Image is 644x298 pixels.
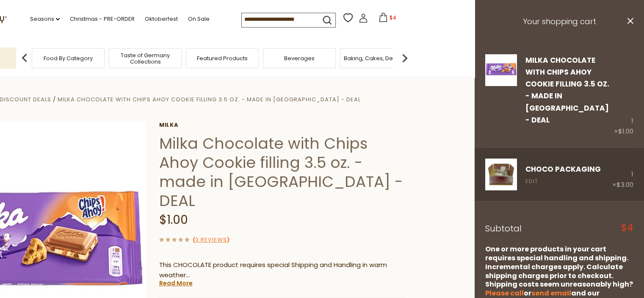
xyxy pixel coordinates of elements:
img: Milka Chocolate with Chips Ahoy Cookie filling 3.5 oz. - made in Germany - DEAL [485,54,517,86]
a: Oktoberfest [144,14,177,24]
a: Baking, Cakes, Desserts [344,55,409,61]
div: 1 × [614,54,633,137]
a: Christmas - PRE-ORDER [70,14,134,24]
span: ( ) [193,236,229,244]
img: next arrow [396,50,413,67]
a: Seasons [30,14,60,24]
a: Edit [525,177,538,186]
a: Read More [159,279,193,287]
div: 1 × [612,159,633,190]
a: send email [531,288,571,298]
a: Food By Category [44,55,93,61]
a: On Sale [188,14,209,24]
a: Milka [159,122,407,128]
a: Milka Chocolate with Chips Ahoy Cookie filling 3.5 oz. - made in [GEOGRAPHIC_DATA] - DEAL [525,55,609,125]
a: Milka Chocolate with Chips Ahoy Cookie filling 3.5 oz. - made in [GEOGRAPHIC_DATA] - DEAL [58,95,361,103]
span: $1.00 [618,127,633,136]
span: $1.00 [159,212,188,228]
span: Subtotal [485,223,522,234]
img: previous arrow [16,50,33,67]
a: Taste of Germany Collections [111,52,179,65]
h1: Milka Chocolate with Chips Ahoy Cookie filling 3.5 oz. - made in [GEOGRAPHIC_DATA] - DEAL [159,134,407,210]
img: CHOCO Packaging [485,159,517,190]
a: CHOCO Packaging [525,164,601,174]
button: $4 [370,13,406,25]
a: 0 Reviews [195,236,227,245]
a: Milka Chocolate with Chips Ahoy Cookie filling 3.5 oz. - made in Germany - DEAL [485,54,517,137]
span: $4 [390,14,396,21]
span: $3.00 [616,180,633,189]
span: $4 [621,223,633,233]
a: Beverages [284,55,315,61]
a: Featured Products [197,55,248,61]
a: Please call [485,288,524,298]
p: This CHOCOLATE product requires special Shipping and Handling in warm weather [159,260,407,281]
